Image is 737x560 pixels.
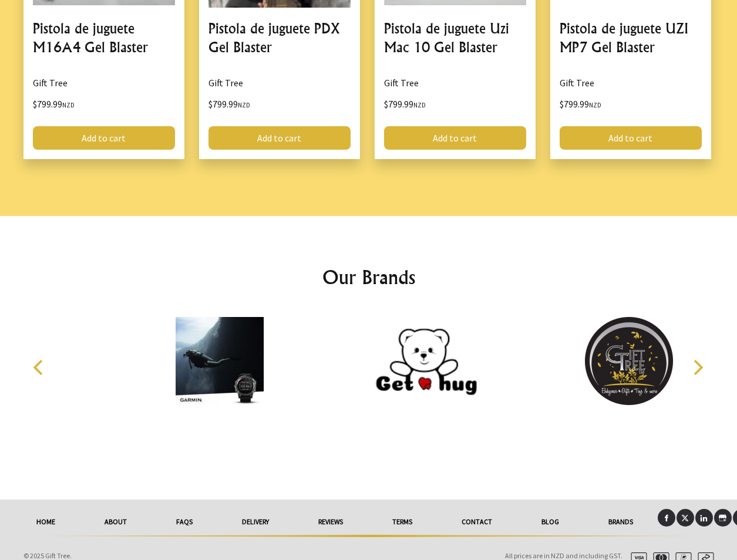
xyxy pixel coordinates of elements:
[368,509,437,535] a: Terms
[658,509,675,527] a: Facebook
[21,263,716,291] h2: Our Brands
[80,509,152,535] a: About
[677,509,694,527] a: X (Twitter)
[505,551,622,560] span: All prices are in NZD and including GST.
[23,551,72,560] span: © 2025 Gift Tree.
[560,126,702,150] a: Add to cart
[570,317,688,405] img: Gift Tree
[294,509,368,535] a: reviews
[152,509,217,535] a: FAQs
[685,355,711,380] button: Next
[217,509,294,535] a: delivery
[384,126,526,150] a: Add to cart
[365,317,483,405] img: Get A Hug
[27,355,53,380] button: Previous
[161,317,278,405] img: Garmin
[437,509,517,535] a: Contact
[695,509,713,527] a: LinkedIn
[584,509,658,535] a: Brands
[208,126,351,150] a: Add to cart
[517,509,584,535] a: Blog
[12,509,80,535] a: HOME
[33,126,175,150] a: Add to cart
